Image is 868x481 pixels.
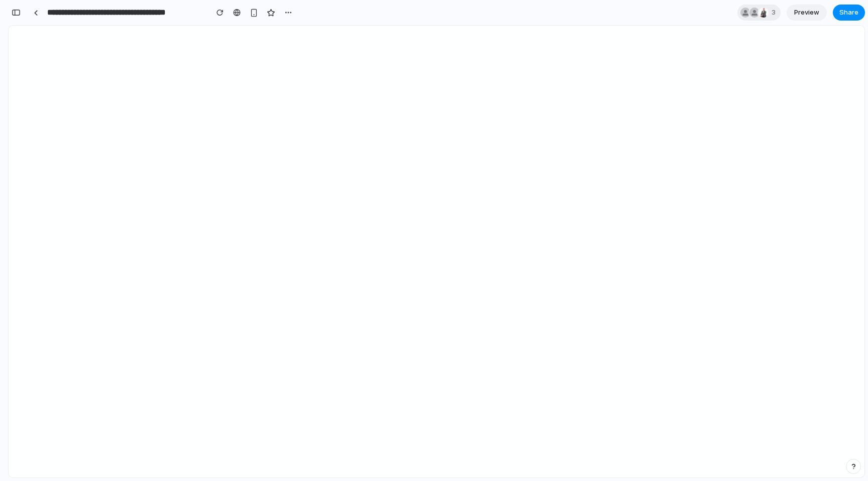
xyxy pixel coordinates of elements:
span: Share [839,8,858,18]
span: Preview [794,8,819,18]
button: Share [833,5,865,21]
div: 3 [737,5,781,21]
span: 3 [772,8,779,18]
a: Preview [787,5,827,21]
